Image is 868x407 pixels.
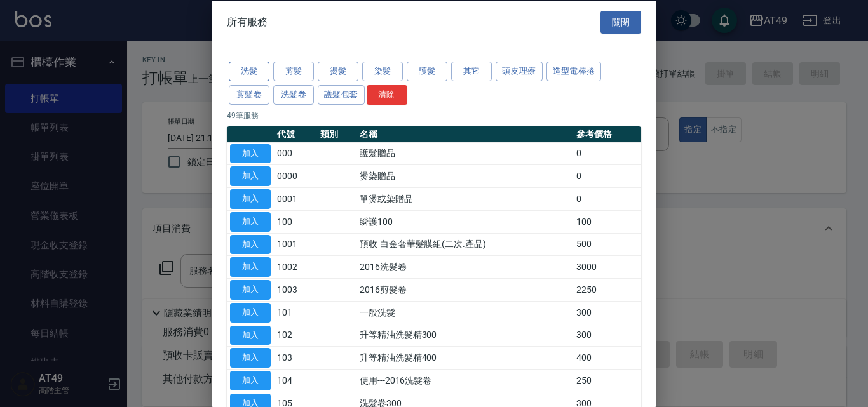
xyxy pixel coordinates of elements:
[227,109,641,121] p: 49 筆服務
[356,210,573,233] td: 瞬護100
[274,301,317,324] td: 101
[356,142,573,165] td: 護髮贈品
[274,369,317,392] td: 104
[318,62,358,81] button: 燙髮
[230,325,271,345] button: 加入
[230,280,271,300] button: 加入
[356,324,573,347] td: 升等精油洗髮精300
[317,126,356,142] th: 類別
[230,143,271,163] button: 加入
[573,346,641,369] td: 400
[230,371,271,390] button: 加入
[356,187,573,210] td: 單燙或染贈品
[318,84,365,104] button: 護髮包套
[274,210,317,233] td: 100
[230,302,271,322] button: 加入
[546,62,602,81] button: 造型電棒捲
[362,62,403,81] button: 染髮
[227,15,268,28] span: 所有服務
[356,278,573,301] td: 2016剪髮卷
[273,62,314,81] button: 剪髮
[407,62,447,81] button: 護髮
[230,211,271,231] button: 加入
[573,278,641,301] td: 2250
[573,301,641,324] td: 300
[273,84,314,104] button: 洗髮卷
[274,142,317,165] td: 000
[356,369,573,392] td: 使用---2016洗髮卷
[274,278,317,301] td: 1003
[230,166,271,186] button: 加入
[230,257,271,277] button: 加入
[573,255,641,278] td: 3000
[274,164,317,187] td: 0000
[274,346,317,369] td: 103
[356,164,573,187] td: 燙染贈品
[573,324,641,347] td: 300
[229,62,269,81] button: 洗髮
[367,84,407,104] button: 清除
[573,210,641,233] td: 100
[356,233,573,256] td: 預收-白金奢華髮膜組(二次.產品)
[274,233,317,256] td: 1001
[230,234,271,254] button: 加入
[356,301,573,324] td: 一般洗髮
[573,142,641,165] td: 0
[573,369,641,392] td: 250
[230,348,271,368] button: 加入
[573,164,641,187] td: 0
[274,324,317,347] td: 102
[496,62,543,81] button: 頭皮理療
[274,187,317,210] td: 0001
[573,126,641,142] th: 參考價格
[356,346,573,369] td: 升等精油洗髮精400
[573,233,641,256] td: 500
[451,62,492,81] button: 其它
[229,84,269,104] button: 剪髮卷
[600,10,641,34] button: 關閉
[573,187,641,210] td: 0
[274,126,317,142] th: 代號
[274,255,317,278] td: 1002
[230,189,271,209] button: 加入
[356,126,573,142] th: 名稱
[356,255,573,278] td: 2016洗髮卷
